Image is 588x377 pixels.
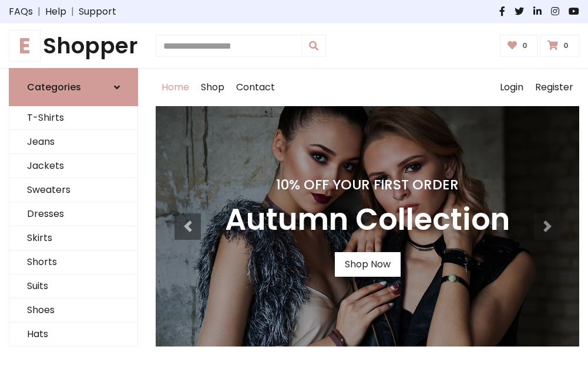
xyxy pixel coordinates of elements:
[9,178,137,202] a: Sweaters
[540,35,579,57] a: 0
[9,130,137,154] a: Jeans
[195,69,230,106] a: Shop
[225,176,510,193] h4: 10% Off Your First Order
[335,252,401,277] a: Shop Now
[9,250,137,274] a: Shorts
[560,40,572,51] span: 0
[494,69,529,106] a: Login
[230,69,281,106] a: Contact
[45,5,66,19] a: Help
[9,30,41,62] span: E
[519,40,530,51] span: 0
[9,298,137,322] a: Shoes
[500,35,538,57] a: 0
[9,226,137,250] a: Skirts
[66,5,79,19] span: |
[79,5,116,19] a: Support
[9,33,138,59] h1: Shopper
[9,202,137,226] a: Dresses
[27,81,81,93] h6: Categories
[33,5,45,19] span: |
[156,69,195,106] a: Home
[9,154,137,178] a: Jackets
[9,322,137,347] a: Hats
[9,106,137,130] a: T-Shirts
[9,33,138,59] a: EShopper
[9,5,33,19] a: FAQs
[9,274,137,298] a: Suits
[9,68,138,106] a: Categories
[225,202,510,238] h3: Autumn Collection
[529,69,579,106] a: Register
